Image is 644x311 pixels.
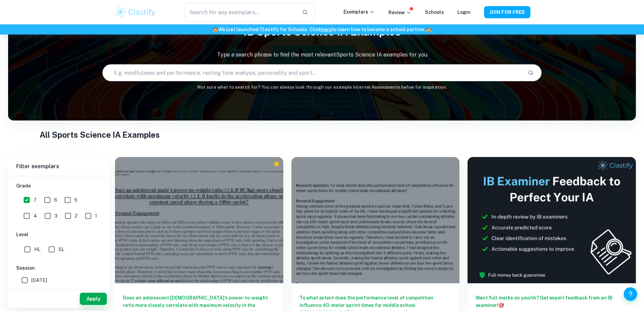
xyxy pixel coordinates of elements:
a: here [321,27,332,32]
img: Clastify logo [114,5,157,19]
h6: Want full marks on your IA ? Get expert feedback from an IB examiner! [476,294,628,309]
button: Apply [80,293,107,305]
span: 🏫 [213,27,218,32]
button: JOIN FOR FREE [484,6,530,18]
span: 7 [33,196,37,204]
span: 4 [33,212,37,220]
h6: Session [16,264,101,272]
a: Schools [425,9,444,15]
button: Search [525,67,536,79]
span: 5 [74,196,77,204]
h6: Grade [16,182,101,190]
span: [DATE] [31,276,47,284]
h6: Not sure what to search for? You can always look through our example Internal Assessments below f... [8,84,636,91]
button: Help and Feedback [624,287,637,301]
span: 1 [95,212,97,220]
span: 🏫 [426,27,431,32]
h6: Level [16,231,101,238]
h6: Filter exemplars [8,157,110,176]
p: Review [388,9,411,16]
span: 3 [54,212,57,220]
span: HL [34,246,41,253]
span: 🎯 [498,303,504,308]
input: E.g. mindfulness and performance, resting time analysis, personality and sport... [103,63,523,82]
span: 6 [54,196,57,204]
p: Type a search phrase to find the most relevant Sports Science IA examples for you [8,51,636,59]
h6: We just launched Clastify for Schools. Click to learn how to become a school partner. [1,26,643,33]
p: Exemplars [343,8,375,16]
a: Login [457,9,471,15]
input: Search for any exemplars... [185,3,296,22]
h1: All Sports Science IA Examples [40,129,604,141]
span: SL [58,246,64,253]
span: 2 [75,212,77,220]
div: Premium [273,160,280,167]
img: Thumbnail [468,157,636,283]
